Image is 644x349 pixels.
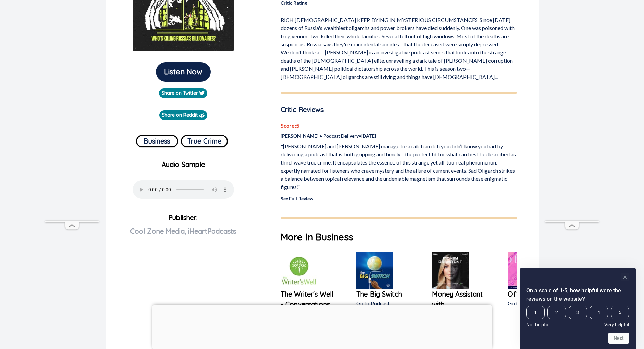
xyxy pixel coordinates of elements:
a: See Full Review [281,196,313,201]
a: The Writer's Well - Conversations about... [281,289,335,320]
div: On a scale of 1-5, how helpful were the reviews on the website? Select an option from 1 to 5, wit... [526,273,629,344]
a: Money Assistant with [PERSON_NAME] and... [432,289,486,330]
audio: Your browser does not support the audio element [133,180,234,199]
p: Go to Podcast [356,299,410,307]
p: Go to Podcast [508,299,562,307]
span: Cool Zone Media, iHeartPodcasts [130,227,236,235]
iframe: Advertisement [45,18,99,221]
a: The Big Switch [356,289,410,299]
p: "[PERSON_NAME] and [PERSON_NAME] manage to scratch an itch you didn’t know you had by delivering ... [281,142,517,191]
a: True Crime [181,132,228,147]
span: 3 [569,306,587,319]
button: Listen Now [156,62,211,82]
img: Off The Grid [508,252,545,289]
p: [PERSON_NAME] • Podcast Delivery • [DATE] [281,132,517,139]
span: Very helpful [604,322,629,327]
h1: More In Business [281,230,517,244]
button: Hide survey [621,273,629,281]
a: Business [136,132,178,147]
a: Off The Grid [508,289,562,299]
img: The Writer's Well - Conversations about writing from craft to wellness. [281,252,317,289]
p: RICH [DEMOGRAPHIC_DATA] KEEP DYING IN MYSTERIOUS CIRCUMSTANCES Since [DATE], dozens of Russia's w... [281,13,517,81]
img: The Big Switch [356,252,393,289]
p: Publisher: [111,211,256,260]
a: Share on Twitter [159,88,207,98]
p: Critic Reviews [281,105,517,115]
button: True Crime [181,135,228,147]
iframe: Advertisement [545,18,599,221]
span: 1 [526,306,545,319]
span: 4 [590,306,608,319]
h2: On a scale of 1-5, how helpful were the reviews on the website? Select an option from 1 to 5, wit... [526,287,629,303]
p: Score: 5 [281,122,517,130]
img: Money Assistant with Nicole Lapin and Nicole LApIn [432,252,469,289]
button: Business [136,135,178,147]
span: 5 [611,306,629,319]
iframe: Advertisement [152,305,492,347]
p: Audio Sample [111,159,256,170]
div: On a scale of 1-5, how helpful were the reviews on the website? Select an option from 1 to 5, wit... [526,306,629,327]
span: 2 [547,306,566,319]
a: Share on Reddit [159,110,207,120]
button: Next question [608,333,629,344]
span: Not helpful [526,322,549,327]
